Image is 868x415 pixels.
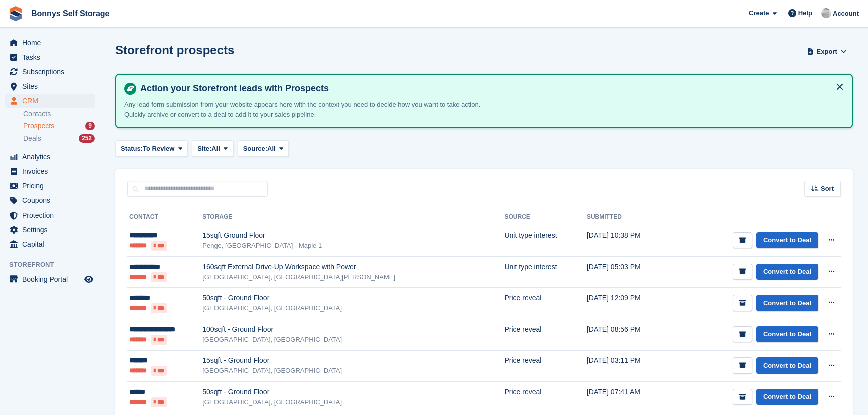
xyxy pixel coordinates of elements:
span: Booking Portal [22,272,82,286]
img: stora-icon-8386f47178a22dfd0bd8f6a31ec36ba5ce8667c1dd55bd0f319d3a0aa187defe.svg [8,6,23,21]
a: menu [5,65,95,79]
td: Price reveal [504,288,586,319]
div: [GEOGRAPHIC_DATA], [GEOGRAPHIC_DATA] [202,303,504,313]
div: 50sqft - Ground Floor [202,387,504,397]
div: [GEOGRAPHIC_DATA], [GEOGRAPHIC_DATA][PERSON_NAME] [202,272,504,282]
button: Status: To Review [115,140,188,157]
div: [GEOGRAPHIC_DATA], [GEOGRAPHIC_DATA] [202,397,504,407]
span: Storefront [9,260,100,270]
button: Export [805,43,849,60]
a: Prospects 9 [23,121,95,131]
a: Convert to Deal [756,264,818,280]
span: Deals [23,134,41,143]
a: menu [5,272,95,286]
th: Submitted [587,209,672,225]
a: Convert to Deal [756,295,818,311]
div: [GEOGRAPHIC_DATA], [GEOGRAPHIC_DATA] [202,335,504,345]
td: [DATE] 08:56 PM [587,319,672,350]
span: To Review [143,144,174,154]
span: All [267,144,276,154]
div: 9 [85,122,95,130]
td: [DATE] 05:03 PM [587,256,672,288]
span: Site: [197,144,211,154]
span: Account [833,9,859,19]
a: Preview store [83,273,95,285]
span: Invoices [22,164,82,178]
span: Export [817,47,837,57]
a: menu [5,94,95,108]
span: Tasks [22,50,82,64]
div: Penge, [GEOGRAPHIC_DATA] - Maple 1 [202,241,504,251]
a: Convert to Deal [756,232,818,249]
a: menu [5,208,95,222]
td: [DATE] 07:41 AM [587,382,672,413]
span: CRM [22,94,82,108]
span: Sort [821,184,834,194]
div: 100sqft - Ground Floor [202,324,504,335]
span: Create [749,8,769,18]
a: menu [5,50,95,64]
span: Prospects [23,121,54,131]
span: Help [798,8,812,18]
a: menu [5,179,95,193]
div: [GEOGRAPHIC_DATA], [GEOGRAPHIC_DATA] [202,366,504,376]
a: menu [5,193,95,207]
div: 15sqft Ground Floor [202,230,504,241]
h1: Storefront prospects [115,43,234,57]
div: 160sqft External Drive-Up Workspace with Power [202,262,504,272]
a: menu [5,79,95,93]
td: Price reveal [504,350,586,382]
td: Unit type interest [504,225,586,257]
div: 15sqft - Ground Floor [202,355,504,366]
span: Settings [22,223,82,237]
a: Convert to Deal [756,357,818,374]
div: 50sqft - Ground Floor [202,293,504,303]
span: Status: [121,144,143,154]
a: Deals 252 [23,133,95,144]
span: Source: [243,144,267,154]
a: menu [5,164,95,178]
a: Bonnys Self Storage [27,5,113,22]
a: Contacts [23,109,95,119]
h4: Action your Storefront leads with Prospects [136,83,844,94]
span: Protection [22,208,82,222]
a: menu [5,36,95,50]
td: [DATE] 12:09 PM [587,288,672,319]
td: Price reveal [504,319,586,350]
span: Sites [22,79,82,93]
a: menu [5,237,95,251]
span: Subscriptions [22,65,82,79]
th: Storage [202,209,504,225]
button: Site: All [192,140,234,157]
td: Unit type interest [504,256,586,288]
span: Pricing [22,179,82,193]
button: Source: All [238,140,289,157]
a: Convert to Deal [756,389,818,405]
th: Source [504,209,586,225]
span: All [211,144,220,154]
a: Convert to Deal [756,326,818,343]
a: menu [5,150,95,164]
span: Analytics [22,150,82,164]
div: 252 [79,134,95,143]
td: [DATE] 10:38 PM [587,225,672,257]
th: Contact [127,209,202,225]
td: [DATE] 03:11 PM [587,350,672,382]
span: Home [22,36,82,50]
td: Price reveal [504,382,586,413]
span: Capital [22,237,82,251]
a: menu [5,223,95,237]
img: James Bonny [821,8,831,18]
span: Coupons [22,193,82,207]
p: Any lead form submission from your website appears here with the context you need to decide how y... [124,100,500,119]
